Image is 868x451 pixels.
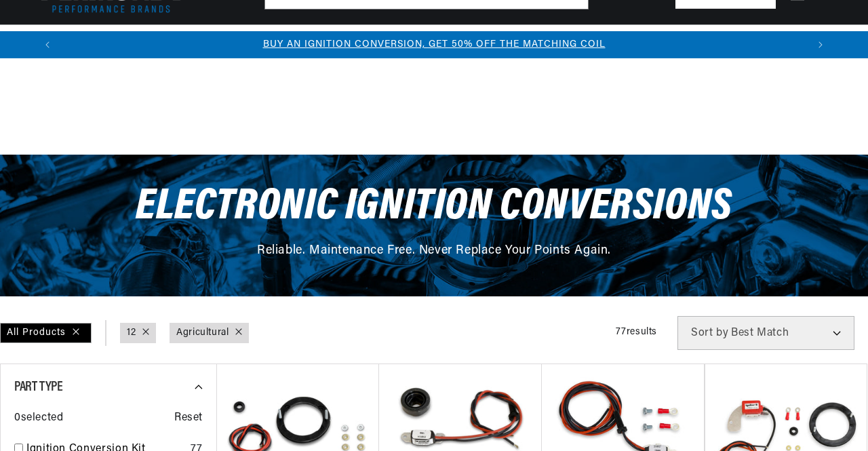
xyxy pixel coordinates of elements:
span: Reset [174,410,203,427]
span: Reliable. Maintenance Free. Never Replace Your Points Again. [257,245,611,257]
summary: Ignition Conversions [34,25,143,57]
a: 12 [127,326,136,340]
span: Electronic Ignition Conversions [136,185,732,229]
span: 77 results [616,327,657,337]
div: 1 of 3 [61,37,807,52]
summary: Spark Plug Wires [604,25,701,57]
summary: Engine Swaps [428,25,505,57]
summary: Motorcycle [700,25,770,57]
a: Agricultural [176,326,229,340]
summary: Headers, Exhausts & Components [256,25,428,57]
select: Sort by [677,316,854,350]
span: Part Type [14,380,62,394]
button: Translation missing: en.sections.announcements.next_announcement [807,31,834,58]
summary: Coils & Distributors [143,25,256,57]
span: Sort by [691,328,728,338]
a: BUY AN IGNITION CONVERSION, GET 50% OFF THE MATCHING COIL [263,39,606,50]
div: Announcement [61,37,807,52]
span: 0 selected [14,410,63,427]
button: Translation missing: en.sections.announcements.previous_announcement [34,31,61,58]
summary: Battery Products [505,25,604,57]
